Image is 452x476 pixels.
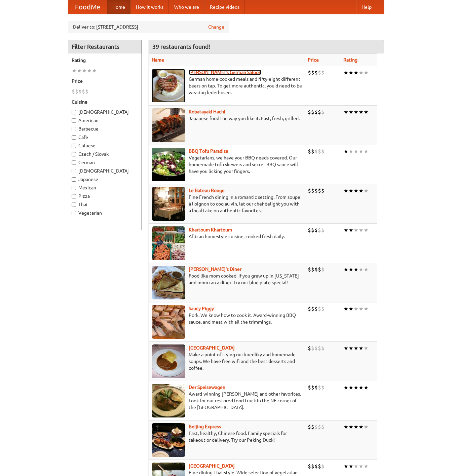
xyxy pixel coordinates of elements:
li: $ [318,423,321,431]
li: $ [318,69,321,76]
label: Barbecue [72,125,138,132]
img: speisewagen.jpg [152,384,185,417]
p: Fast, healthy, Chinese food. Family specials for takeout or delivery. Try our Peking Duck! [152,430,302,443]
a: Help [356,0,377,14]
img: bateaurouge.jpg [152,187,185,221]
li: ★ [343,384,348,391]
label: [DEMOGRAPHIC_DATA] [72,168,138,174]
a: Home [107,0,130,14]
img: robatayaki.jpg [152,108,185,142]
li: ★ [87,67,92,74]
label: Chinese [72,142,138,149]
label: Czech / Slovak [72,151,138,157]
p: German home-cooked meals and fifty-eight different beers on tap. To get more authentic, you'd nee... [152,76,302,96]
li: $ [321,108,325,116]
a: Beijing Express [189,424,221,429]
li: $ [314,108,318,116]
li: ★ [359,266,364,273]
li: ★ [353,384,359,391]
label: Mexican [72,184,138,191]
li: ★ [364,384,369,391]
li: ★ [343,463,348,470]
li: ★ [364,226,369,234]
li: $ [82,88,85,95]
li: ★ [364,187,369,194]
li: $ [308,187,311,194]
input: [DEMOGRAPHIC_DATA] [72,169,76,173]
li: ★ [364,69,369,76]
li: $ [321,69,325,76]
a: How it works [130,0,169,14]
li: $ [321,463,325,470]
li: ★ [353,344,359,352]
p: African homestyle cuisine, cooked fresh daily. [152,233,302,240]
li: $ [308,305,311,313]
li: ★ [343,423,348,431]
li: ★ [364,423,369,431]
a: [PERSON_NAME]'s German Saloon [189,70,261,75]
li: ★ [348,187,353,194]
li: $ [318,187,321,194]
li: $ [85,88,88,95]
li: $ [318,344,321,352]
img: tofuparadise.jpg [152,148,185,181]
li: ★ [343,226,348,234]
li: ★ [359,148,364,155]
li: ★ [343,344,348,352]
p: Fine French dining in a romantic setting. From soupe à l'oignon to coq au vin, let our chef delig... [152,194,302,214]
li: ★ [364,266,369,273]
a: BBQ Tofu Paradise [189,148,228,154]
li: $ [321,344,325,352]
label: Pizza [72,193,138,199]
li: ★ [343,108,348,116]
li: ★ [364,148,369,155]
a: Le Bateau Rouge [189,188,225,193]
img: beijing.jpg [152,423,185,457]
input: Pizza [72,194,76,198]
li: ★ [343,187,348,194]
li: $ [318,305,321,313]
li: $ [308,69,311,76]
li: ★ [364,108,369,116]
li: ★ [364,305,369,313]
label: Japanese [72,176,138,183]
b: [GEOGRAPHIC_DATA] [189,463,235,469]
input: Chinese [72,144,76,148]
li: ★ [353,423,359,431]
li: $ [314,266,318,273]
li: $ [314,463,318,470]
input: Cafe [72,135,76,140]
input: Japanese [72,177,76,182]
li: $ [308,226,311,234]
li: ★ [353,463,359,470]
li: $ [308,148,311,155]
li: $ [314,187,318,194]
li: ★ [92,67,97,74]
a: Recipe videos [204,0,245,14]
a: Khartoum Khartoum [189,227,232,232]
label: American [72,117,138,124]
li: ★ [348,305,353,313]
li: $ [72,88,75,95]
li: $ [308,344,311,352]
li: ★ [359,423,364,431]
li: $ [318,148,321,155]
img: esthers.jpg [152,69,185,103]
a: Change [208,24,224,30]
li: ★ [82,67,87,74]
label: Vegetarian [72,210,138,216]
li: $ [311,266,314,273]
li: ★ [348,266,353,273]
li: $ [311,344,314,352]
p: Award-winning [PERSON_NAME] and other favorites. Look for our restored food truck in the NE corne... [152,391,302,411]
li: ★ [353,266,359,273]
li: $ [308,266,311,273]
label: [DEMOGRAPHIC_DATA] [72,109,138,115]
a: Name [152,57,164,63]
b: [GEOGRAPHIC_DATA] [189,345,235,351]
li: $ [318,226,321,234]
li: ★ [359,384,364,391]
